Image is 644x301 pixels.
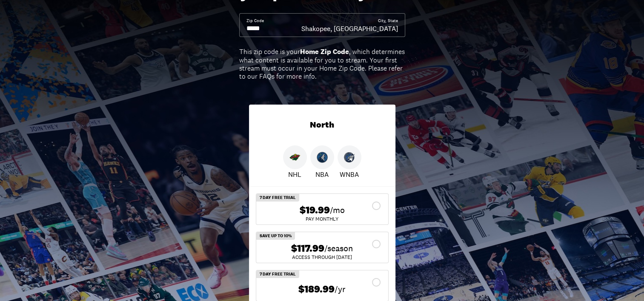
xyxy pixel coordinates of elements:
img: Wild [289,152,301,163]
p: WNBA [340,169,359,179]
div: North [249,105,395,145]
b: Home Zip Code [300,47,349,56]
div: Shakopee, [GEOGRAPHIC_DATA] [301,24,398,33]
div: Pay Monthly [263,216,381,221]
span: /mo [330,204,345,216]
div: Save Up To 10% [256,232,295,240]
span: $117.99 [291,242,324,255]
span: /yr [335,283,346,295]
img: Timberwolves [317,152,328,163]
img: Lynx [344,152,355,163]
div: 7 Day Free Trial [256,194,299,202]
p: NHL [288,169,301,179]
div: 7 Day Free Trial [256,270,299,278]
p: NBA [315,169,329,179]
span: $19.99 [300,204,330,216]
span: $189.99 [298,283,335,295]
div: City, State [378,18,398,24]
span: /season [324,242,353,254]
div: Zip Code [246,18,264,24]
div: ACCESS THROUGH [DATE] [263,255,381,260]
div: This zip code is your , which determines what content is available for you to stream. Your first ... [239,48,405,80]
